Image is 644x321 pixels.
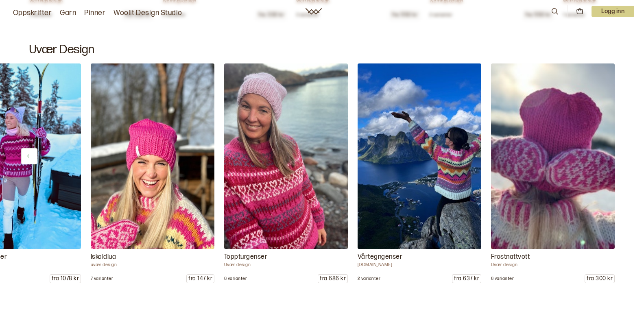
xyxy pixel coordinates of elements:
[224,252,348,262] p: Toppturgenser
[358,262,481,268] p: [DOMAIN_NAME]
[491,262,615,268] p: Uvær design
[224,63,348,249] img: Uvær design Toppturgenser Toppturgenseren er en fargerik og fin genser som passer perfekt til din...
[491,276,514,282] p: 8 varianter
[358,63,481,249] img: uvær.design Vårtegngenser Vårtegngenseren strikkes med Drops Snow. Et tykt og varmt garn av 100% ...
[91,276,113,282] p: 7 varianter
[318,275,347,283] p: fra 686 kr
[358,276,380,282] p: 2 varianter
[91,252,214,262] p: Iskaldlua
[29,42,615,57] h2: Uvær Design
[91,262,214,268] p: uvær design
[306,8,322,15] a: Woolit
[224,63,348,283] a: Uvær design Toppturgenser Toppturgenseren er en fargerik og fin genser som passer perfekt til din...
[592,6,634,17] p: Logg inn
[13,7,52,19] a: Oppskrifter
[84,7,105,19] a: Pinner
[50,275,81,283] p: fra 1078 kr
[91,63,214,249] img: uvær design Iskaldlua Iskaldlua er en enkel og raskstrikket lue som passer perfekt for deg som er...
[592,6,634,17] button: User dropdown
[491,252,615,262] p: Frostnattvott
[491,63,615,249] img: Uvær design Frostnattvott Frostnattvott er strikket i Drops Snow, et 1-tråd garn i 100% ull. Det ...
[358,252,481,262] p: Vårtegngenser
[60,7,76,19] a: Garn
[585,275,614,283] p: fra 300 kr
[91,63,214,283] a: uvær design Iskaldlua Iskaldlua er en enkel og raskstrikket lue som passer perfekt for deg som er...
[187,275,214,283] p: fra 147 kr
[114,7,182,19] a: Woolit Design Studio
[491,63,615,283] a: Uvær design Frostnattvott Frostnattvott er strikket i Drops Snow, et 1-tråd garn i 100% ull. Det ...
[224,262,348,268] p: Uvær design
[452,275,481,283] p: fra 637 kr
[224,276,247,282] p: 8 varianter
[358,63,481,283] a: uvær.design Vårtegngenser Vårtegngenseren strikkes med Drops Snow. Et tykt og varmt garn av 100% ...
